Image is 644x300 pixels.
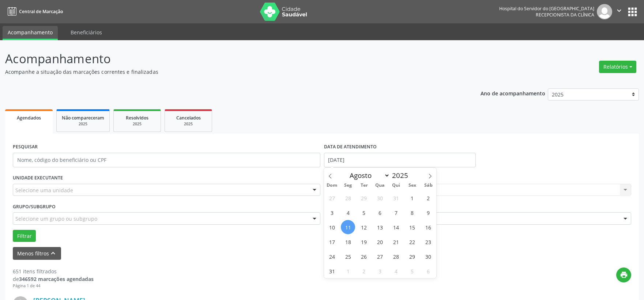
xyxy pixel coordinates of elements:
[13,247,61,260] button: Menos filtroskeyboard_arrow_up
[341,264,355,278] span: Setembro 1, 2025
[13,153,320,167] input: Nome, código do beneficiário ou CPF
[340,183,356,188] span: Seg
[126,115,148,121] span: Resolvidos
[373,191,387,205] span: Julho 30, 2025
[357,235,371,249] span: Agosto 19, 2025
[620,271,628,279] i: print
[372,183,388,188] span: Qua
[499,5,594,12] div: Hospital do Servidor do [GEOGRAPHIC_DATA]
[341,205,355,220] span: Agosto 4, 2025
[405,235,419,249] span: Agosto 22, 2025
[421,235,436,249] span: Agosto 23, 2025
[389,205,403,220] span: Agosto 7, 2025
[373,249,387,263] span: Agosto 27, 2025
[341,249,355,263] span: Agosto 25, 2025
[3,26,58,40] a: Acompanhamento
[405,205,419,220] span: Agosto 8, 2025
[15,215,97,223] span: Selecione um grupo ou subgrupo
[119,121,155,127] div: 2025
[176,115,201,121] span: Cancelados
[62,121,104,127] div: 2025
[421,264,436,278] span: Setembro 6, 2025
[13,283,94,289] div: Página 1 de 44
[389,220,403,234] span: Agosto 14, 2025
[13,275,94,283] div: de
[420,183,436,188] span: Sáb
[405,191,419,205] span: Agosto 1, 2025
[17,115,41,121] span: Agendados
[599,61,636,73] button: Relatórios
[62,115,104,121] span: Não compareceram
[324,141,377,153] label: DATA DE ATENDIMENTO
[325,205,339,220] span: Agosto 3, 2025
[5,68,449,76] p: Acompanhe a situação das marcações correntes e finalizadas
[13,141,38,153] label: PESQUISAR
[341,235,355,249] span: Agosto 18, 2025
[389,249,403,263] span: Agosto 28, 2025
[346,170,390,181] select: Month
[389,191,403,205] span: Julho 31, 2025
[325,220,339,234] span: Agosto 10, 2025
[373,205,387,220] span: Agosto 6, 2025
[405,220,419,234] span: Agosto 15, 2025
[405,264,419,278] span: Setembro 5, 2025
[324,183,340,188] span: Dom
[388,183,404,188] span: Qui
[325,191,339,205] span: Julho 27, 2025
[597,4,612,19] img: img
[373,264,387,278] span: Setembro 3, 2025
[626,5,639,18] button: apps
[421,220,436,234] span: Agosto 16, 2025
[170,121,207,127] div: 2025
[325,249,339,263] span: Agosto 24, 2025
[5,5,63,18] a: Central de Marcação
[5,50,449,68] p: Acompanhamento
[373,220,387,234] span: Agosto 13, 2025
[15,186,73,194] span: Selecione uma unidade
[341,191,355,205] span: Julho 28, 2025
[19,276,94,282] strong: 346592 marcações agendadas
[356,183,372,188] span: Ter
[615,7,623,15] i: 
[357,205,371,220] span: Agosto 5, 2025
[13,172,63,184] label: UNIDADE EXECUTANTE
[357,191,371,205] span: Julho 29, 2025
[13,230,36,242] button: Filtrar
[616,267,631,282] button: print
[373,235,387,249] span: Agosto 20, 2025
[325,264,339,278] span: Agosto 31, 2025
[65,26,107,39] a: Beneficiários
[481,88,545,98] p: Ano de acompanhamento
[357,249,371,263] span: Agosto 26, 2025
[357,264,371,278] span: Setembro 2, 2025
[49,249,57,257] i: keyboard_arrow_up
[325,235,339,249] span: Agosto 17, 2025
[421,205,436,220] span: Agosto 9, 2025
[405,249,419,263] span: Agosto 29, 2025
[19,8,63,15] span: Central de Marcação
[612,4,626,19] button: 
[389,235,403,249] span: Agosto 21, 2025
[324,153,476,167] input: Selecione um intervalo
[341,220,355,234] span: Agosto 11, 2025
[390,171,414,180] input: Year
[13,267,94,275] div: 651 itens filtrados
[389,264,403,278] span: Setembro 4, 2025
[421,191,436,205] span: Agosto 2, 2025
[421,249,436,263] span: Agosto 30, 2025
[536,12,594,18] span: Recepcionista da clínica
[13,201,56,212] label: Grupo/Subgrupo
[404,183,420,188] span: Sex
[357,220,371,234] span: Agosto 12, 2025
